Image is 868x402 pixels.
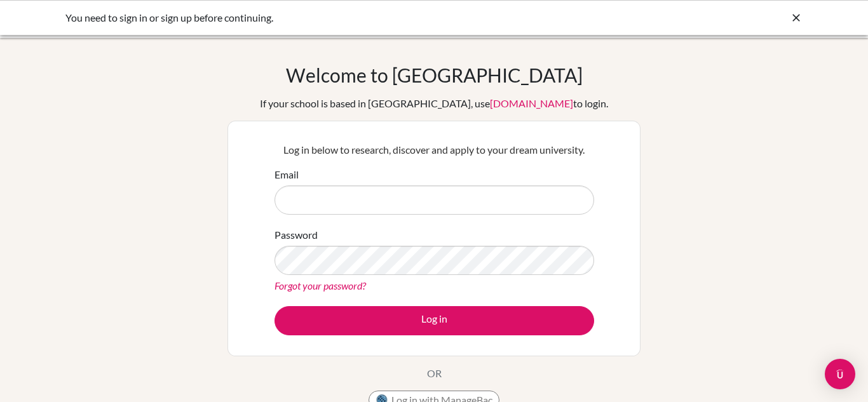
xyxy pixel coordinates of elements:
[825,359,855,389] div: Open Intercom Messenger
[275,227,318,243] label: Password
[275,167,299,182] label: Email
[260,96,608,111] div: If your school is based in [GEOGRAPHIC_DATA], use to login.
[275,279,366,291] a: Forgot your password?
[286,64,583,86] h1: Welcome to [GEOGRAPHIC_DATA]
[275,306,594,335] button: Log in
[65,10,612,25] div: You need to sign in or sign up before continuing.
[427,366,442,381] p: OR
[490,97,573,109] a: [DOMAIN_NAME]
[275,142,594,157] p: Log in below to research, discover and apply to your dream university.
